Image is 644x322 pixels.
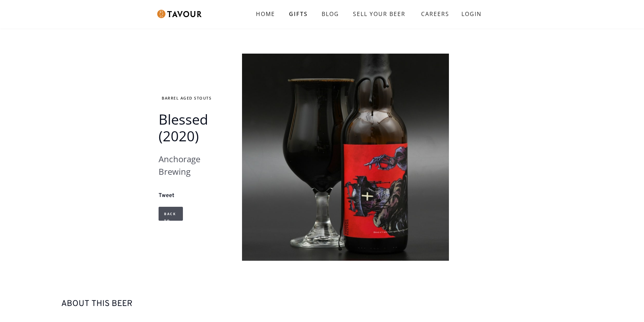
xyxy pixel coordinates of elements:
p: Anchorage Brewing [159,153,228,178]
a: Barrel Aged Stouts [159,94,214,104]
a: SELL YOUR BEER [346,7,412,21]
a: Tweet [159,192,174,199]
strong: HOME [256,10,275,18]
strong: CAREERS [421,7,449,21]
a: HOME [249,7,282,21]
a: LOGIN [454,7,489,21]
a: CAREERS [412,4,454,24]
a: Back to Beers [159,207,183,221]
h1: Blessed (2020) [159,111,228,144]
a: BLOG [315,7,346,21]
a: GIFTS [282,7,315,21]
h1: ABOUT THIS BEER [61,296,583,312]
